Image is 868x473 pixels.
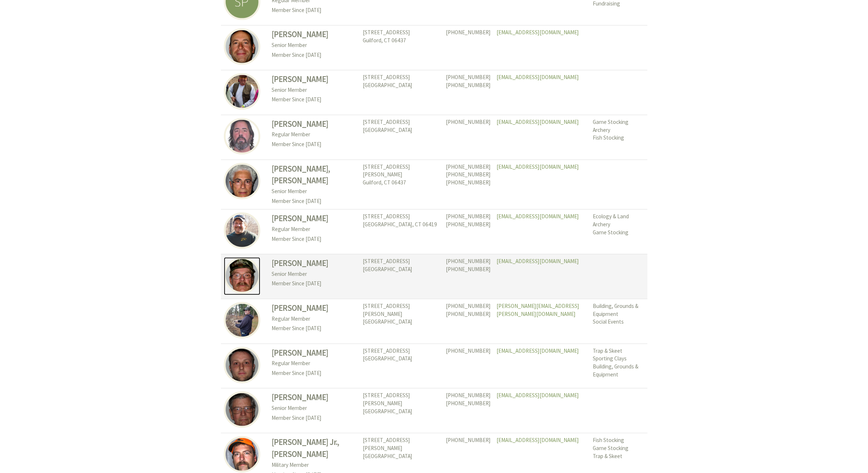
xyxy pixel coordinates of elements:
p: Member Since [DATE] [272,368,357,378]
p: Senior Member [272,269,357,279]
td: [PHONE_NUMBER] [443,344,494,388]
h3: [PERSON_NAME], [PERSON_NAME] [272,163,357,187]
p: Member Since [DATE] [272,234,357,244]
p: Member Since [DATE] [272,50,357,60]
img: Charles Phelan [224,257,260,294]
h3: [PERSON_NAME] Jr., [PERSON_NAME] [272,436,357,460]
td: [PHONE_NUMBER] [PHONE_NUMBER] [443,299,494,344]
p: Member Since [DATE] [272,95,357,105]
td: [STREET_ADDRESS] [GEOGRAPHIC_DATA] [360,70,443,115]
td: [STREET_ADDRESS][PERSON_NAME] [GEOGRAPHIC_DATA] [360,299,443,344]
td: [STREET_ADDRESS] [GEOGRAPHIC_DATA] [360,344,443,388]
td: Ecology & Land Archery Game Stocking [590,209,647,254]
td: [STREET_ADDRESS] [GEOGRAPHIC_DATA], CT 06419 [360,209,443,254]
td: [PHONE_NUMBER] [PHONE_NUMBER] [443,209,494,254]
h3: [PERSON_NAME] [272,73,357,85]
p: Senior Member [272,40,357,50]
img: Antony Pierce-Grove [224,391,260,428]
h3: [PERSON_NAME] [272,347,357,359]
td: [STREET_ADDRESS] [PERSON_NAME][GEOGRAPHIC_DATA] [360,388,443,433]
a: [EMAIL_ADDRESS][DOMAIN_NAME] [497,392,579,399]
td: [PHONE_NUMBER] [PHONE_NUMBER] [443,70,494,115]
p: Military Member [272,460,357,470]
a: [EMAIL_ADDRESS][DOMAIN_NAME] [497,347,579,354]
p: Regular Member [272,130,357,140]
a: [EMAIL_ADDRESS][DOMAIN_NAME] [497,29,579,36]
a: [EMAIL_ADDRESS][DOMAIN_NAME] [497,118,579,125]
img: Wayne Petroskey [224,212,260,249]
td: [STREET_ADDRESS] [GEOGRAPHIC_DATA] [360,115,443,160]
p: Member Since [DATE] [272,5,357,15]
h3: [PERSON_NAME] [272,212,357,224]
td: Game Stocking Archery Fish Stocking [590,115,647,160]
p: Senior Member [272,403,357,413]
a: [EMAIL_ADDRESS][DOMAIN_NAME] [497,74,579,81]
td: [PHONE_NUMBER] [PHONE_NUMBER] [443,388,494,433]
p: Member Since [DATE] [272,140,357,149]
p: Senior Member [272,187,357,196]
td: [PHONE_NUMBER] [PHONE_NUMBER] [PHONE_NUMBER] [443,160,494,209]
img: Christopher Pimer [224,436,260,473]
p: Regular Member [272,314,357,324]
img: Frank Perrelli [224,28,260,65]
p: Regular Member [272,224,357,234]
h3: [PERSON_NAME] [272,118,357,130]
img: George Perrotti [224,118,260,155]
img: Guido Petra [224,163,260,199]
a: [PERSON_NAME][EMAIL_ADDRESS][PERSON_NAME][DOMAIN_NAME] [497,302,579,317]
td: [PHONE_NUMBER] [443,25,494,70]
a: [EMAIL_ADDRESS][DOMAIN_NAME] [497,163,579,170]
h3: [PERSON_NAME] [272,391,357,403]
td: [STREET_ADDRESS] Guilford, CT 06437 [360,25,443,70]
a: [EMAIL_ADDRESS][DOMAIN_NAME] [497,213,579,220]
p: Member Since [DATE] [272,413,357,423]
p: Regular Member [272,359,357,368]
img: Michael Picagli [224,347,260,383]
td: [PHONE_NUMBER] [443,115,494,160]
td: [STREET_ADDRESS] [GEOGRAPHIC_DATA] [360,254,443,299]
img: Michael Phelan [224,302,260,339]
a: [EMAIL_ADDRESS][DOMAIN_NAME] [497,437,579,443]
td: Trap & Skeet Sporting Clays Building, Grounds & Equipment [590,344,647,388]
p: Member Since [DATE] [272,279,357,289]
p: Member Since [DATE] [272,324,357,333]
h3: [PERSON_NAME] [272,257,357,269]
a: [EMAIL_ADDRESS][DOMAIN_NAME] [497,258,579,265]
p: Senior Member [272,85,357,95]
img: Paul Perrelli [224,73,260,110]
td: [STREET_ADDRESS][PERSON_NAME] Guilford, CT 06437 [360,160,443,209]
p: Member Since [DATE] [272,196,357,206]
h3: [PERSON_NAME] [272,302,357,314]
td: [PHONE_NUMBER] [PHONE_NUMBER] [443,254,494,299]
td: Building, Grounds & Equipment Social Events [590,299,647,344]
h3: [PERSON_NAME] [272,28,357,40]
